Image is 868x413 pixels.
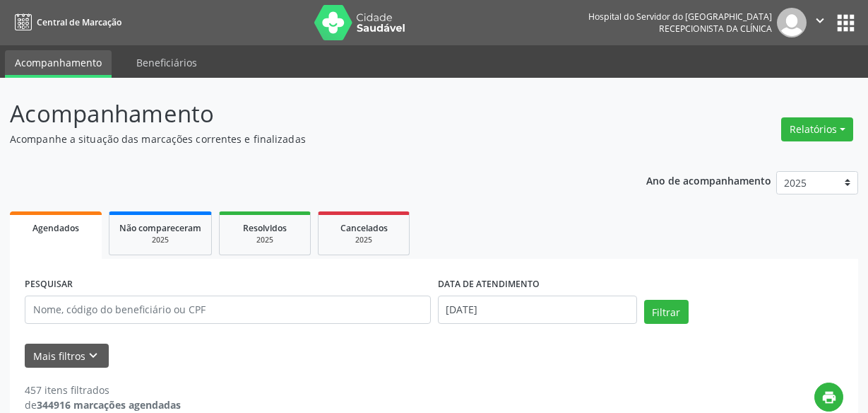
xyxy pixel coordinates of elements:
[85,348,101,363] i: keyboard_arrow_down
[119,222,201,234] span: Não compareceram
[833,11,858,35] button: apps
[10,96,604,132] p: Acompanhamento
[25,344,109,368] button: Mais filtroskeyboard_arrow_down
[340,222,388,234] span: Cancelados
[821,390,837,405] i: print
[32,222,79,234] span: Agendados
[119,235,201,245] div: 2025
[781,117,853,141] button: Relatórios
[10,132,604,146] p: Acompanhe a situação das marcações correntes e finalizadas
[243,222,287,234] span: Resolvidos
[814,383,843,412] button: print
[10,11,121,34] a: Central de Marcação
[37,16,121,28] span: Central de Marcação
[5,50,112,78] a: Acompanhamento
[37,398,181,412] strong: 344916 marcações agendadas
[807,8,833,37] button: 
[25,274,73,296] label: PESQUISAR
[438,274,540,296] label: DATA DE ATENDIMENTO
[230,235,300,245] div: 2025
[25,383,181,397] div: 457 itens filtrados
[25,296,431,324] input: Nome, código do beneficiário ou CPF
[126,50,207,75] a: Beneficiários
[812,13,828,28] i: 
[777,8,807,37] img: img
[328,235,399,245] div: 2025
[644,300,689,324] button: Filtrar
[646,171,771,189] p: Ano de acompanhamento
[25,397,181,412] div: de
[588,11,772,23] div: Hospital do Servidor do [GEOGRAPHIC_DATA]
[438,296,637,324] input: Selecione um intervalo
[659,23,772,35] span: Recepcionista da clínica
